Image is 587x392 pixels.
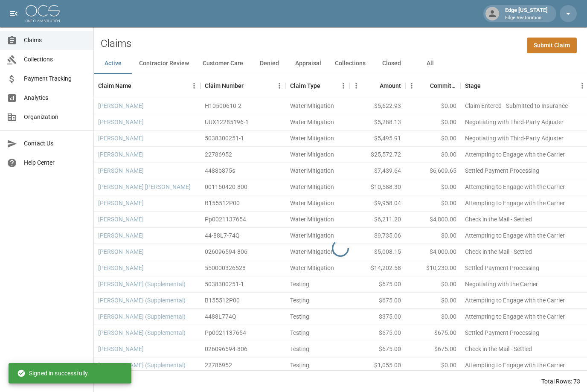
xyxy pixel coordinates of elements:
[350,79,363,92] button: Menu
[502,6,551,21] div: Edge [US_STATE]
[132,53,196,74] button: Contractor Review
[24,36,87,45] span: Claims
[481,80,493,92] button: Sort
[131,80,143,92] button: Sort
[94,53,132,74] button: Active
[505,15,548,22] p: Edge Restoration
[286,74,350,98] div: Claim Type
[24,158,87,167] span: Help Center
[465,74,481,98] div: Stage
[5,5,22,22] button: open drawer
[26,5,60,22] img: ocs-logo-white-transparent.png
[101,38,131,50] h2: Claims
[418,80,430,92] button: Sort
[337,79,350,92] button: Menu
[273,79,286,92] button: Menu
[94,74,201,98] div: Claim Name
[527,38,577,53] a: Submit Claim
[328,53,372,74] button: Collections
[24,113,87,122] span: Organization
[205,74,244,98] div: Claim Number
[24,74,87,83] span: Payment Tracking
[380,74,401,98] div: Amount
[350,74,405,98] div: Amount
[201,74,286,98] div: Claim Number
[288,53,328,74] button: Appraisal
[188,79,201,92] button: Menu
[98,74,131,98] div: Claim Name
[372,53,411,74] button: Closed
[320,80,332,92] button: Sort
[250,53,288,74] button: Denied
[405,74,461,98] div: Committed Amount
[17,366,89,381] div: Signed in successfully.
[24,139,87,148] span: Contact Us
[196,53,250,74] button: Customer Care
[94,53,587,74] div: dynamic tabs
[290,74,320,98] div: Claim Type
[368,80,380,92] button: Sort
[405,79,418,92] button: Menu
[24,93,87,102] span: Analytics
[244,80,256,92] button: Sort
[430,74,456,98] div: Committed Amount
[24,55,87,64] span: Collections
[411,53,449,74] button: All
[541,377,580,386] div: Total Rows: 73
